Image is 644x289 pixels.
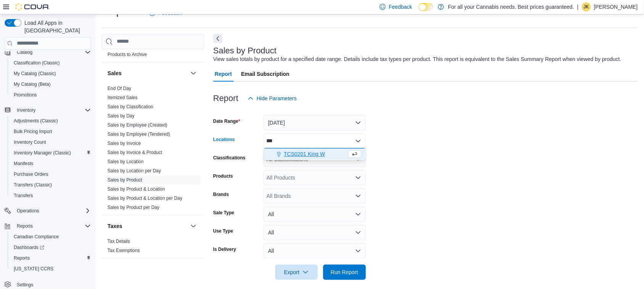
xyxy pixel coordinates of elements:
a: Manifests [11,159,36,168]
a: Sales by Day [108,113,135,119]
button: Taxes [189,222,198,231]
span: Manifests [14,161,33,167]
img: Cova [15,3,50,11]
a: Bulk Pricing Import [11,127,55,136]
div: View sales totals by product for a specified date range. Details include tax types per product. T... [213,55,621,63]
button: All [264,225,366,240]
span: Sales by Location [108,159,144,165]
h3: Sales by Product [213,46,277,55]
a: Sales by Employee (Tendered) [108,132,170,137]
span: Canadian Compliance [14,234,59,240]
button: Inventory [2,105,94,116]
span: Purchase Orders [14,171,48,177]
a: Sales by Classification [108,104,153,109]
span: Operations [17,208,39,214]
span: My Catalog (Beta) [11,80,91,89]
span: Transfers (Classic) [11,180,91,189]
span: Dashboards [11,243,91,252]
span: Sales by Location per Day [108,168,161,174]
div: Jennifer Kinzie [582,2,591,11]
a: Tax Details [108,239,130,244]
span: Sales by Day [108,113,135,119]
a: Dashboards [8,242,94,253]
span: Inventory Count [14,139,46,145]
a: My Catalog (Classic) [11,69,59,78]
input: Dark Mode [419,3,435,11]
button: My Catalog (Classic) [8,68,94,79]
button: Bulk Pricing Import [8,126,94,137]
button: Promotions [8,90,94,100]
a: Sales by Product per Day [108,205,159,210]
span: My Catalog (Beta) [14,81,51,87]
span: Hide Parameters [257,95,297,102]
button: Operations [2,206,94,216]
h3: Report [213,94,238,103]
span: Washington CCRS [11,264,91,273]
span: Feedback [389,3,412,11]
span: Inventory [14,106,91,115]
span: Tax Details [108,238,130,244]
span: Reports [11,254,91,263]
a: Sales by Product & Location [108,186,165,192]
a: End Of Day [108,86,131,91]
span: Settings [14,279,91,289]
span: My Catalog (Classic) [14,71,56,77]
a: Purchase Orders [11,170,52,179]
span: Tax Exemptions [108,247,140,254]
span: Classification (Classic) [11,58,91,67]
span: JK [584,2,589,11]
label: Brands [213,191,229,197]
span: Dashboards [14,244,44,250]
span: Transfers [14,193,33,199]
span: Operations [14,206,91,215]
span: Sales by Classification [108,104,153,110]
a: Inventory Manager (Classic) [11,148,74,157]
button: Run Report [323,265,366,280]
button: Open list of options [355,193,361,199]
button: Catalog [14,48,35,57]
a: Adjustments (Classic) [11,116,61,125]
span: Purchase Orders [11,170,91,179]
button: Next [213,34,222,43]
span: End Of Day [108,85,131,92]
a: Sales by Location [108,159,144,164]
label: Is Delivery [213,246,236,252]
span: Sales by Product [108,177,142,183]
a: [US_STATE] CCRS [11,264,56,273]
button: Purchase Orders [8,169,94,180]
label: Date Range [213,118,240,124]
button: Inventory [14,106,39,115]
label: Sale Type [213,210,234,216]
span: Sales by Employee (Tendered) [108,131,170,137]
button: Adjustments (Classic) [8,116,94,126]
span: Transfers [11,191,91,200]
button: Canadian Compliance [8,231,94,242]
button: Catalog [2,47,94,58]
a: Dashboards [11,243,47,252]
span: Report [215,66,232,82]
a: Sales by Product & Location per Day [108,196,182,201]
div: Taxes [101,237,204,258]
span: Sales by Invoice & Product [108,149,162,156]
div: Choose from the following options [264,149,366,160]
label: Locations [213,136,235,143]
h3: Sales [108,69,122,77]
span: Reports [14,255,30,261]
span: Email Subscription [241,66,290,82]
label: Use Type [213,228,233,234]
span: Reports [14,222,91,231]
div: Sales [101,84,204,215]
button: Inventory Manager (Classic) [8,148,94,158]
p: [PERSON_NAME] [594,2,638,11]
span: [US_STATE] CCRS [14,266,53,272]
span: Bulk Pricing Import [14,128,52,135]
p: | [577,2,579,11]
a: Transfers [11,191,36,200]
a: Products to Archive [108,52,147,57]
button: Transfers (Classic) [8,180,94,190]
span: TCS0201 King W [284,150,325,158]
a: Sales by Invoice [108,141,141,146]
a: Sales by Employee (Created) [108,122,167,128]
a: Transfers (Classic) [11,180,55,189]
